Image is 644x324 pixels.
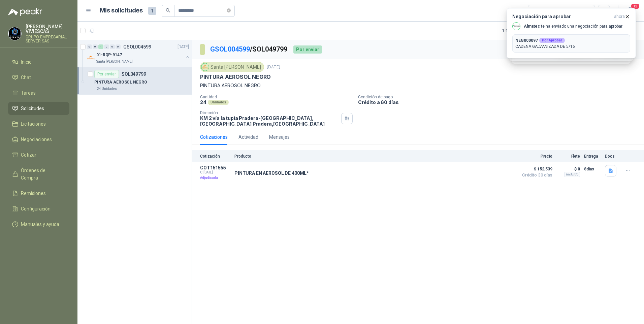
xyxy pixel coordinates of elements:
[631,3,640,9] span: 12
[96,59,133,64] p: Santa [PERSON_NAME]
[200,95,353,99] p: Cantidad
[210,44,288,55] p: / SOL049799
[87,54,95,62] img: Company Logo
[96,52,122,58] p: 01-RQP-9147
[524,24,623,29] p: te ha enviado una negociación para aprobar:
[532,7,546,14] div: Todas
[200,99,206,105] p: 24
[556,154,580,159] p: Flete
[21,205,51,213] span: Configuración
[227,8,231,12] span: close-circle
[110,44,115,49] div: 0
[21,120,46,128] span: Licitaciones
[200,62,264,72] div: Santa [PERSON_NAME]
[93,44,98,49] div: 0
[21,151,36,159] span: Cotizar
[200,154,230,159] p: Cotización
[358,99,641,105] p: Crédito a 60 días
[200,110,339,115] p: Dirección
[94,86,120,92] div: 24 Unidades
[77,67,192,95] a: Por enviarSOL049799PINTURA AEROSOL NEGRO24 Unidades
[512,14,611,20] h3: Negociación para aprobar
[624,5,636,17] button: 12
[21,136,52,143] span: Negociaciones
[8,202,69,215] a: Configuración
[8,87,69,99] a: Tareas
[8,27,21,40] img: Company Logo
[200,82,636,89] p: PINTURA AEROSOL NEGRO
[21,221,59,228] span: Manuales y ayuda
[8,118,69,130] a: Licitaciones
[8,187,69,200] a: Remisiones
[116,44,121,49] div: 0
[21,74,31,81] span: Chat
[8,149,69,161] a: Cotizar
[21,190,46,197] span: Remisiones
[21,105,44,112] span: Solicitudes
[564,172,580,177] div: Incluido
[21,167,63,182] span: Órdenes de Compra
[358,95,641,99] p: Condición de pago
[539,38,565,43] div: Por Aprobar
[26,35,69,43] p: GRUPO EMPRESARIAL SERVER SAS
[524,24,540,29] b: Almatec
[201,63,209,71] img: Company Logo
[8,133,69,146] a: Negociaciones
[98,44,103,49] div: 1
[513,23,520,30] img: Company Logo
[210,45,250,53] a: GSOL004599
[519,173,552,177] span: Crédito 30 días
[269,133,290,141] div: Mensajes
[166,8,170,13] span: search
[94,79,147,86] p: PINTURA AEROSOL NEGRO
[200,73,271,80] p: PINTURA AEROSOL NEGRO
[21,89,36,97] span: Tareas
[200,170,230,174] span: C: [DATE]
[123,44,151,49] p: GSOL004599
[238,133,258,141] div: Actividad
[293,45,322,54] div: Por enviar
[178,44,189,50] p: [DATE]
[584,154,601,159] p: Entrega
[208,100,229,105] div: Unidades
[605,154,618,159] p: Docs
[94,70,119,78] div: Por enviar
[556,165,580,173] p: $ 0
[614,14,625,20] span: ahora
[519,154,552,159] p: Precio
[502,25,537,36] div: 1 - 1 de 1
[87,44,92,49] div: 0
[8,102,69,115] a: Solicitudes
[21,58,32,66] span: Inicio
[8,218,69,231] a: Manuales y ayuda
[8,164,69,184] a: Órdenes de Compra
[8,56,69,68] a: Inicio
[8,8,42,16] img: Logo peakr
[104,44,109,49] div: 0
[200,165,230,170] p: COT161555
[519,165,552,173] span: $ 152.539
[122,72,146,76] p: SOL049799
[148,7,156,15] span: 1
[267,64,280,70] p: [DATE]
[584,165,601,173] p: 8 días
[200,133,228,141] div: Cotizaciones
[234,154,515,159] p: Producto
[515,37,538,43] b: NEG000097
[26,24,69,34] p: [PERSON_NAME] VIVIESCAS
[100,6,143,15] h1: Mis solicitudes
[8,71,69,84] a: Chat
[507,8,636,58] button: Negociación para aprobarahora Company LogoAlmatec te ha enviado una negociación para aprobar:NEG0...
[234,170,309,176] p: PINTURA EN AEROSOL DE 400ML*
[200,115,339,127] p: KM 2 vía la tupia Pradera-[GEOGRAPHIC_DATA], [GEOGRAPHIC_DATA] Pradera , [GEOGRAPHIC_DATA]
[200,174,230,181] p: Adjudicada
[515,43,627,50] p: CADENA GALVANIZADA DE 5/16
[87,43,190,64] a: 0 0 1 0 0 0 GSOL004599[DATE] Company Logo01-RQP-9147Santa [PERSON_NAME]
[227,7,231,14] span: close-circle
